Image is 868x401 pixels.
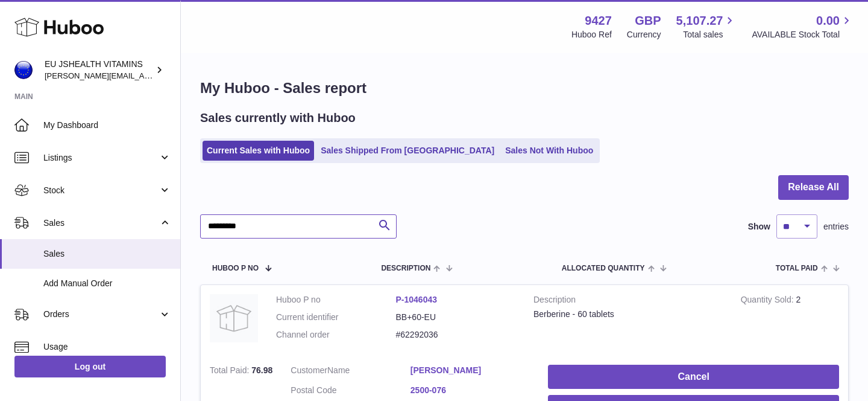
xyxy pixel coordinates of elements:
a: Sales Not With Huboo [501,141,597,161]
div: Huboo Ref [571,29,612,40]
td: 2 [732,285,848,356]
span: Usage [43,341,171,353]
span: Add Manual Order [43,278,171,289]
strong: Total Paid [210,365,251,378]
span: 0.00 [816,13,840,29]
span: ALLOCATED Quantity [562,265,645,272]
span: Stock [43,185,159,196]
dt: Name [291,365,410,379]
a: 2500-076 [410,385,530,396]
h2: Sales currently with Huboo [200,110,356,126]
span: Total sales [683,29,737,40]
a: Log out [14,356,166,377]
dd: #62292036 [396,329,516,341]
button: Release All [778,175,849,200]
span: Description [381,265,430,272]
strong: Quantity Sold [741,295,796,307]
img: laura@jessicasepel.com [14,61,33,79]
dt: Channel order [276,329,396,341]
span: Total paid [776,265,818,272]
a: 5,107.27 Total sales [676,13,737,40]
span: 5,107.27 [676,13,723,29]
button: Cancel [548,365,839,390]
dd: BB+60-EU [396,312,516,323]
span: Huboo P no [212,265,259,272]
span: Orders [43,309,159,320]
dt: Current identifier [276,312,396,323]
span: Customer [291,365,327,375]
a: Sales Shipped From [GEOGRAPHIC_DATA] [316,141,498,161]
span: AVAILABLE Stock Total [752,29,854,40]
strong: Description [533,294,723,309]
div: EU JSHEALTH VITAMINS [45,59,153,82]
a: [PERSON_NAME] [410,365,530,376]
span: Listings [43,152,159,164]
span: Sales [43,248,171,260]
dt: Huboo P no [276,294,396,306]
a: 0.00 AVAILABLE Stock Total [752,13,854,40]
span: entries [823,221,849,233]
strong: 9427 [585,13,612,29]
span: 76.98 [251,365,272,375]
label: Show [748,221,770,233]
span: [PERSON_NAME][EMAIL_ADDRESS][DOMAIN_NAME] [45,71,242,80]
span: My Dashboard [43,120,171,131]
strong: GBP [635,13,661,29]
a: P-1046043 [396,295,438,304]
img: no-photo.jpg [210,294,258,342]
h1: My Huboo - Sales report [200,79,849,98]
div: Berberine - 60 tablets [533,309,723,320]
a: Current Sales with Huboo [203,141,314,161]
span: Sales [43,217,159,229]
div: Currency [627,29,661,40]
dt: Postal Code [291,385,410,399]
